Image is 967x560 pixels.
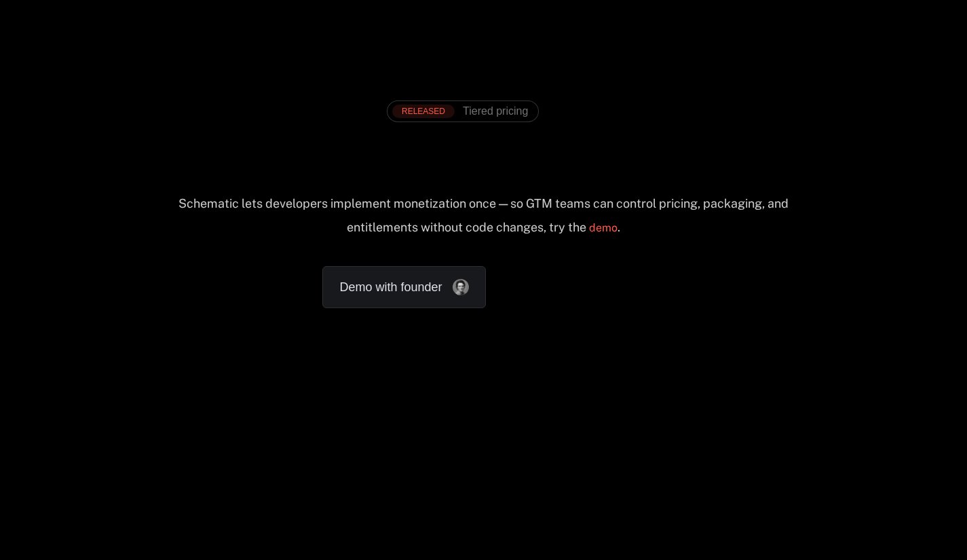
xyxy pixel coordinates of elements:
div: RELEASED [392,105,455,118]
span: Tiered pricing [463,105,528,117]
a: [object Object],[object Object] [392,105,528,118]
a: demo [589,212,618,244]
a: Demo with founder, ,[object Object] [322,266,486,308]
div: Schematic lets developers implement monetization once — so GTM teams can control pricing, packagi... [177,196,790,244]
img: Founder [453,279,469,295]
